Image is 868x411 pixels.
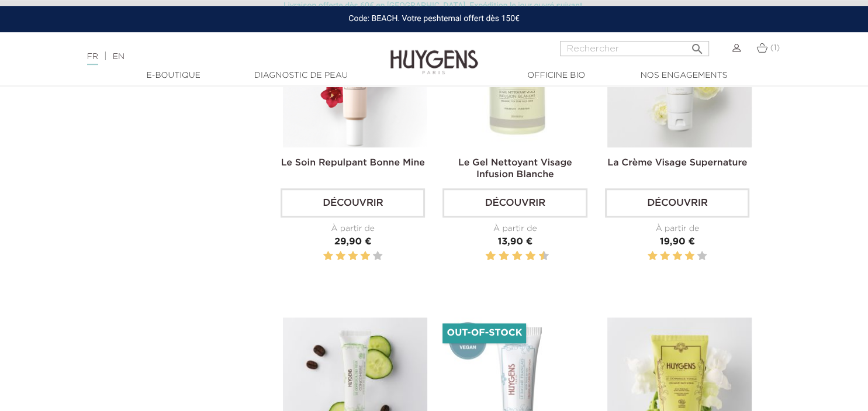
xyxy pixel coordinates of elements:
[483,249,485,264] label: 1
[442,323,526,343] li: Out-of-Stock
[390,31,478,76] img: Huygens
[541,249,547,264] label: 10
[348,249,358,264] label: 3
[113,53,125,61] a: EN
[281,188,425,217] a: Découvrir
[498,70,615,82] a: Officine Bio
[281,158,425,168] a: Le Soin Repulpant Bonne Mine
[497,237,532,247] span: 13,90 €
[537,249,538,264] label: 9
[323,249,333,264] label: 1
[115,70,232,82] a: E-Boutique
[81,50,353,64] div: |
[496,249,498,264] label: 3
[560,41,709,56] input: Rechercher
[673,249,682,264] label: 3
[334,237,372,247] span: 29,90 €
[607,158,747,168] a: La Crème Visage Supernature
[756,43,780,53] a: (1)
[770,44,780,52] span: (1)
[514,249,520,264] label: 6
[625,70,742,82] a: Nos engagements
[487,249,493,264] label: 2
[336,249,345,264] label: 2
[687,37,708,53] button: 
[501,249,507,264] label: 4
[361,249,370,264] label: 4
[697,249,707,264] label: 5
[528,249,534,264] label: 8
[605,223,749,235] div: À partir de
[243,70,359,82] a: Diagnostic de peau
[458,158,572,179] a: Le Gel Nettoyant Visage Infusion Blanche
[510,249,511,264] label: 5
[442,223,587,235] div: À partir de
[648,249,657,264] label: 1
[660,237,695,247] span: 19,90 €
[690,39,704,53] i: 
[442,188,587,217] a: Découvrir
[87,53,98,65] a: FR
[660,249,669,264] label: 2
[685,249,694,264] label: 4
[605,188,749,217] a: Découvrir
[523,249,525,264] label: 7
[373,249,382,264] label: 5
[281,223,425,235] div: À partir de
